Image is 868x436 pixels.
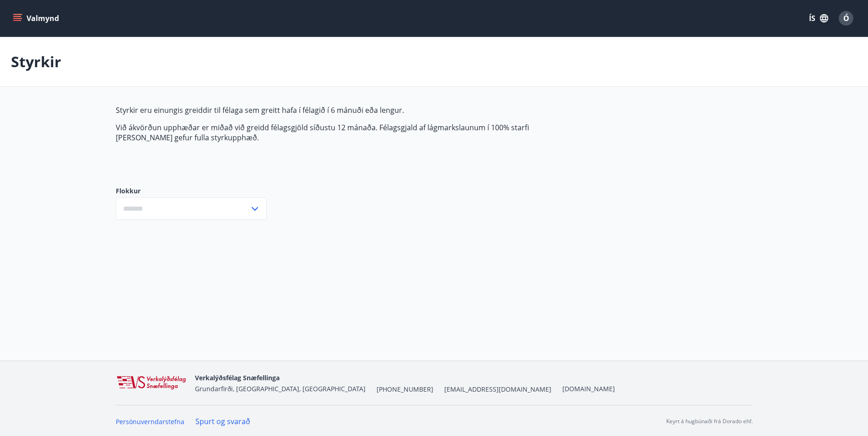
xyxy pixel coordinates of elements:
button: ÍS [804,10,833,27]
p: Við ákvörðun upphæðar er miðað við greidd félagsgjöld síðustu 12 mánaða. Félagsgjald af lágmarksl... [116,122,548,143]
p: Keyrt á hugbúnaði frá Dorado ehf. [666,417,753,425]
button: Ó [835,7,857,29]
span: Ó [843,13,849,23]
span: [PHONE_NUMBER] [377,385,433,394]
span: Grundarfirði, [GEOGRAPHIC_DATA], [GEOGRAPHIC_DATA] [195,384,366,393]
span: Verkalýðsfélag Snæfellinga [195,373,280,382]
p: Styrkir [11,52,61,72]
p: Styrkir eru einungis greiddir til félaga sem greitt hafa í félagið í 6 mánuði eða lengur. [116,105,548,115]
span: [EMAIL_ADDRESS][DOMAIN_NAME] [444,385,551,394]
button: menu [11,10,63,27]
a: [DOMAIN_NAME] [562,384,615,393]
label: Flokkur [116,186,267,196]
a: Spurt og svarað [195,416,250,426]
img: WvRpJk2u6KDFA1HvFrCJUzbr97ECa5dHUCvez65j.png [116,375,188,391]
a: Persónuverndarstefna [116,417,184,426]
